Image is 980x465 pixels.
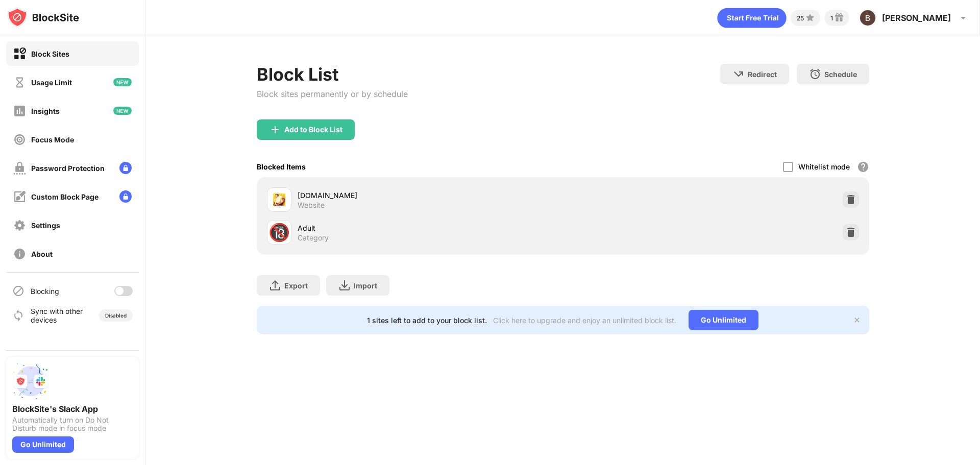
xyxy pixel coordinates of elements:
div: Usage Limit [31,78,72,87]
div: [DOMAIN_NAME] [298,190,563,201]
img: x-button.svg [853,316,861,324]
img: time-usage-off.svg [13,76,26,89]
div: Whitelist mode [798,162,850,171]
div: Block sites permanently or by schedule [257,89,408,99]
div: Schedule [824,70,857,79]
img: lock-menu.svg [119,190,132,203]
img: insights-off.svg [13,105,26,117]
div: Focus Mode [31,135,74,144]
img: settings-off.svg [13,219,26,232]
img: reward-small.svg [833,12,845,24]
div: 🔞 [268,222,290,243]
div: Go Unlimited [12,436,74,453]
div: Add to Block List [284,126,342,134]
img: customize-block-page-off.svg [13,190,26,203]
img: favicons [273,193,285,206]
div: Export [284,281,308,290]
div: About [31,250,53,258]
img: ACg8ocKZmx6gv05wgovJNKZfUQwP6MpCDLqFeZNGIGrCPf7V0S7CdA=s96-c [860,10,876,26]
div: Settings [31,221,60,230]
div: Go Unlimited [689,310,758,330]
div: Blocked Items [257,162,306,171]
div: Block List [257,64,408,85]
img: logo-blocksite.svg [7,7,79,28]
img: blocking-icon.svg [12,285,24,297]
div: Disabled [105,312,127,319]
div: Click here to upgrade and enjoy an unlimited block list. [493,316,676,325]
img: about-off.svg [13,248,26,260]
div: Import [354,281,377,290]
div: BlockSite's Slack App [12,404,133,414]
div: Block Sites [31,50,69,58]
div: Category [298,233,329,242]
div: Redirect [748,70,777,79]
div: Automatically turn on Do Not Disturb mode in focus mode [12,416,133,432]
div: Adult [298,223,563,233]
div: Password Protection [31,164,105,173]
div: animation [717,8,787,28]
img: password-protection-off.svg [13,162,26,175]
div: Sync with other devices [31,307,83,324]
div: Blocking [31,287,59,296]
img: focus-off.svg [13,133,26,146]
img: lock-menu.svg [119,162,132,174]
img: block-on.svg [13,47,26,60]
div: [PERSON_NAME] [882,13,951,23]
div: 1 sites left to add to your block list. [367,316,487,325]
div: Custom Block Page [31,192,99,201]
img: new-icon.svg [113,107,132,115]
div: 1 [830,14,833,22]
div: 25 [797,14,804,22]
div: Website [298,201,325,210]
img: sync-icon.svg [12,309,24,322]
img: points-small.svg [804,12,816,24]
img: new-icon.svg [113,78,132,86]
div: Insights [31,107,60,115]
img: push-slack.svg [12,363,49,400]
